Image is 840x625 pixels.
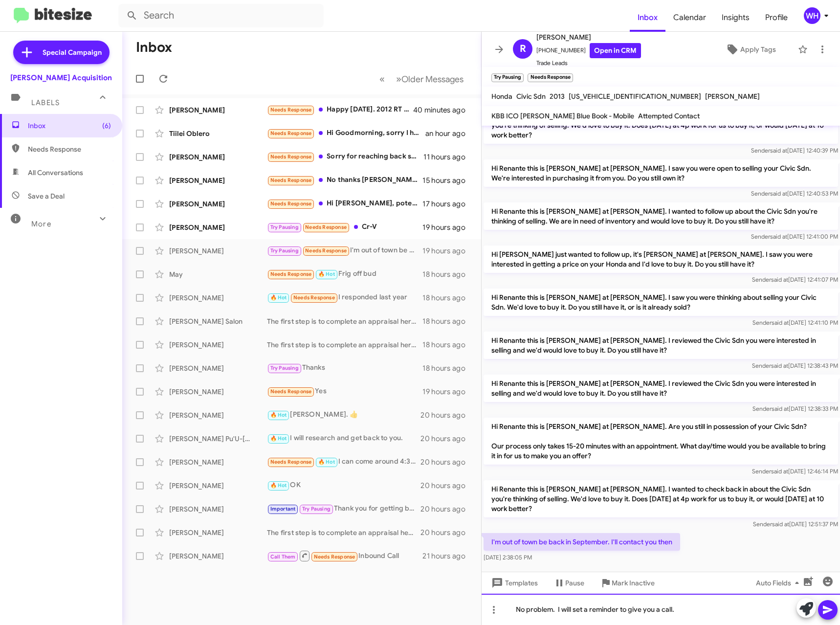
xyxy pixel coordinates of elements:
div: The first step is to complete an appraisal here at the dealership. Once we complete an inspection... [267,340,422,350]
div: [PERSON_NAME] [169,246,267,256]
div: [PERSON_NAME] Acquisition [10,73,112,83]
div: [PERSON_NAME]. 👍 [267,409,420,421]
span: Needs Response [270,130,312,136]
div: 15 hours ago [422,176,473,185]
a: Insights [714,3,757,32]
div: OK [267,480,420,491]
span: said at [770,233,787,240]
span: Pause [565,574,584,592]
small: Try Pausing [491,73,524,82]
span: KBB ICO [PERSON_NAME] Blue Book - Mobile [491,112,634,120]
a: Profile [757,3,796,32]
span: « [379,73,385,85]
div: 18 hours ago [422,316,473,326]
div: 20 hours ago [420,504,473,514]
span: Sender [DATE] 12:38:33 PM [752,405,838,412]
span: (6) [102,121,111,131]
button: Auto Fields [748,574,811,592]
input: Search [118,4,324,27]
a: Calendar [665,3,714,32]
div: Thank you for getting back to me. I will update my records. [267,503,420,514]
button: Previous [374,69,391,89]
div: Hi [PERSON_NAME], potentially but I'm trying to feel out the private market right now. I'll reach... [267,198,422,209]
span: Needs Response [270,388,312,395]
button: Next [390,69,469,89]
div: 20 hours ago [420,457,473,467]
div: [PERSON_NAME] [169,223,267,232]
div: 18 hours ago [422,363,473,373]
div: 20 hours ago [420,434,473,444]
div: 20 hours ago [420,410,473,420]
div: I'm out of town be back in September. I'll contact you then [267,245,422,256]
button: WH [796,7,829,24]
div: Inbound Call [267,550,422,562]
span: 🔥 Hot [270,412,287,418]
span: More [31,220,51,228]
span: Sender [DATE] 12:41:07 PM [752,276,838,283]
span: [PERSON_NAME] [536,31,641,43]
p: Hi Renante this is [PERSON_NAME] at [PERSON_NAME]. I reviewed the Civic Sdn you were interested i... [484,375,838,402]
div: [PERSON_NAME] [169,457,267,467]
span: Sender [DATE] 12:41:00 PM [751,233,838,240]
span: Needs Response [270,271,312,277]
span: said at [771,468,788,475]
div: Sorry for reaching back so late. But yes I definitely would. Mahalo for contacting me lmk [267,151,423,162]
p: Hi Renante this is [PERSON_NAME] at [PERSON_NAME]. I reviewed the Civic Sdn you were interested i... [484,332,838,359]
div: [PERSON_NAME] [169,176,267,185]
p: I'm out of town be back in September. I'll contact you then [484,533,680,551]
div: 11 hours ago [423,152,473,162]
span: Templates [489,574,538,592]
span: Needs Response [305,224,347,230]
div: Happy [DATE]. 2012 RT Challenger Vin [US_VEHICLE_IDENTIFICATION_NUMBER] 57K miles Exaust , rims ,... [267,104,415,115]
div: Frig off bud [267,268,422,280]
span: Sender [DATE] 12:41:10 PM [752,319,838,326]
span: Inbox [28,121,111,131]
span: 🔥 Hot [270,482,287,489]
div: [PERSON_NAME] [169,551,267,561]
span: Needs Response [270,177,312,183]
span: Sender [DATE] 12:46:14 PM [752,468,838,475]
div: The first step is to complete an appraisal here at the dealership. Once we complete an inspection... [267,528,420,537]
div: Thanks [267,362,422,374]
span: Auto Fields [756,574,803,592]
div: [PERSON_NAME] [169,199,267,209]
div: Hi Goodmorning, sorry I had a busy day [DATE] and I would love to sell it but the only thing is t... [267,128,425,139]
p: Hi Renante this is [PERSON_NAME] at [PERSON_NAME]. I wanted to check back in about the Civic Sdn ... [484,480,838,517]
div: [PERSON_NAME] [169,504,267,514]
span: Important [270,506,296,512]
div: 20 hours ago [420,481,473,491]
span: said at [771,276,788,283]
span: said at [772,405,789,412]
a: Inbox [630,3,665,32]
div: [PERSON_NAME] [169,528,267,537]
div: I will research and get back to you. [267,433,420,444]
div: [PERSON_NAME] Pu'U-[PERSON_NAME] [169,434,267,444]
span: Try Pausing [270,224,299,230]
span: Sender [DATE] 12:40:53 PM [751,190,838,197]
h1: Inbox [136,40,172,55]
div: 18 hours ago [422,269,473,279]
div: [PERSON_NAME] [169,105,267,115]
div: I can come around 4:30 if thats okay [267,456,420,468]
div: [PERSON_NAME] [169,387,267,397]
span: Save a Deal [28,191,65,201]
span: Sender [DATE] 12:38:43 PM [752,362,838,369]
span: Needs Response [270,154,312,160]
div: Tiilei Oblero [169,129,267,138]
div: [PERSON_NAME] Salon [169,316,267,326]
span: Special Campaign [43,47,102,57]
div: May [169,269,267,279]
span: [PHONE_NUMBER] [536,43,641,58]
span: Civic Sdn [516,92,546,101]
span: Try Pausing [302,506,331,512]
span: » [396,73,401,85]
span: Attempted Contact [638,112,700,120]
div: [PERSON_NAME] [169,152,267,162]
div: 17 hours ago [422,199,473,209]
span: Needs Response [305,247,347,254]
div: [PERSON_NAME] [169,340,267,350]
